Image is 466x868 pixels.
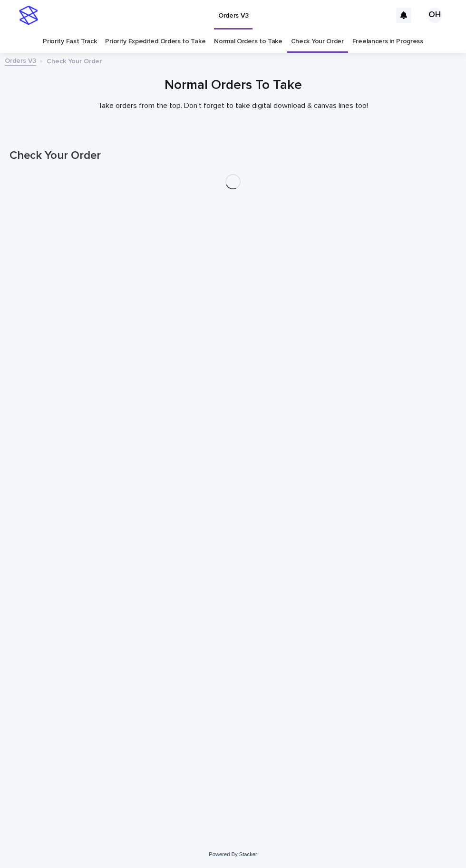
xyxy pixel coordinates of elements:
[291,30,344,53] a: Check Your Order
[43,30,97,53] a: Priority Fast Track
[209,851,257,857] a: Powered By Stacker
[214,30,282,53] a: Normal Orders to Take
[105,30,205,53] a: Priority Expedited Orders to Take
[19,6,38,25] img: stacker-logo-s-only.png
[5,55,36,66] a: Orders V3
[352,30,423,53] a: Freelancers in Progress
[10,78,456,94] h1: Normal Orders To Take
[427,8,442,23] div: OH
[47,55,102,66] p: Check Your Order
[43,101,423,110] p: Take orders from the top. Don't forget to take digital download & canvas lines too!
[10,149,456,163] h1: Check Your Order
